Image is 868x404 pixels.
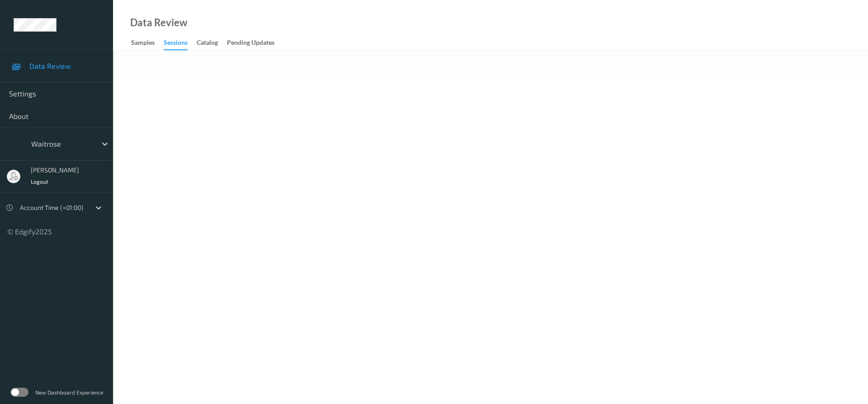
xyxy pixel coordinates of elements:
div: Data Review [130,18,187,27]
div: Sessions [164,38,188,50]
div: Pending Updates [227,38,274,49]
a: Pending Updates [227,37,283,49]
a: Catalog [197,37,227,49]
a: Samples [131,37,164,49]
div: Samples [131,38,155,49]
a: Sessions [164,37,197,50]
div: Catalog [197,38,218,49]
